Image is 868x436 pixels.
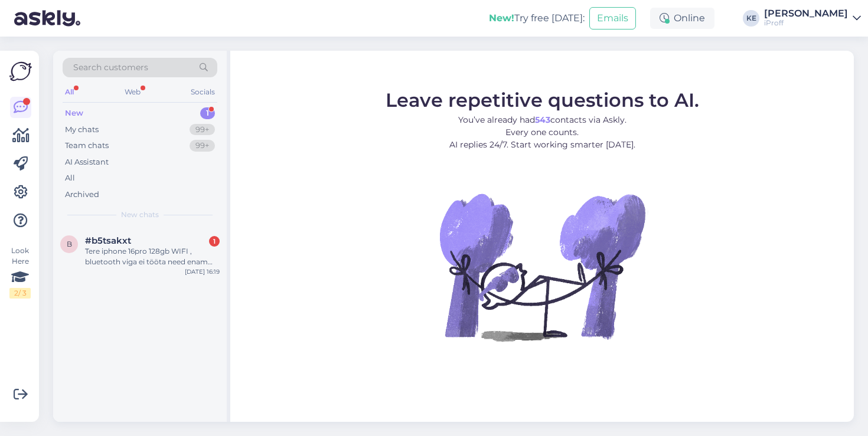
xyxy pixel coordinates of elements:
span: b [67,240,72,248]
b: New! [489,12,514,24]
div: Look Here [9,245,31,299]
div: 99+ [190,124,215,136]
div: Tere iphone 16pro 128gb WIFI , bluetooth viga ei tööta need enam mis see [PERSON_NAME] hind oleks ? [85,246,220,267]
div: New [65,107,83,119]
div: AI Assistant [65,156,109,168]
div: [PERSON_NAME] [764,9,848,18]
img: Askly Logo [9,60,32,83]
span: New chats [121,209,159,220]
div: All [65,172,75,184]
div: [DATE] 16:19 [185,267,220,276]
div: 99+ [190,140,215,152]
div: 1 [200,107,215,119]
div: KE [743,10,759,27]
div: Archived [65,189,99,201]
a: [PERSON_NAME]iProff [764,9,861,28]
div: 2 / 3 [9,288,31,299]
div: Online [650,8,714,29]
div: My chats [65,124,99,136]
span: Search customers [73,61,148,74]
span: #b5tsakxt [85,235,131,246]
span: Leave repetitive questions to AI. [386,88,699,112]
p: You’ve already had contacts via Askly. Every one counts. AI replies 24/7. Start working smarter [... [386,114,699,151]
button: Emails [589,7,636,29]
img: No Chat active [436,160,648,373]
div: 1 [209,236,220,247]
div: All [63,84,76,100]
div: Team chats [65,140,109,152]
div: Web [122,84,143,100]
div: Socials [188,84,217,100]
div: Try free [DATE]: [489,11,585,25]
b: 543 [535,114,550,125]
div: iProff [764,18,848,28]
